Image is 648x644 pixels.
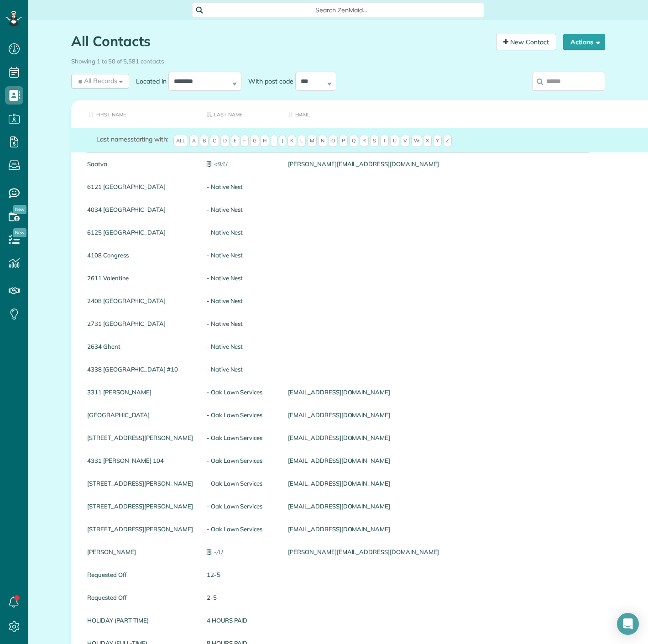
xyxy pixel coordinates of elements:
span: New [13,205,26,214]
span: C [210,135,219,147]
a: [PERSON_NAME] [87,549,193,555]
span: P [339,135,348,147]
span: E [231,135,239,147]
span: J [279,135,286,147]
a: 2611 Valentine [87,275,193,281]
a: 2408 [GEOGRAPHIC_DATA] [87,298,193,304]
a: 4034 [GEOGRAPHIC_DATA] [87,206,193,213]
th: Last Name: activate to sort column descending [200,100,281,128]
a: 2634 Ghent [87,343,193,350]
span: New [13,228,26,237]
button: Actions [563,34,605,50]
a: - Native Nest [207,183,274,190]
a: - Native Nest [207,343,274,350]
a: [STREET_ADDRESS][PERSON_NAME] [87,480,193,487]
span: Q [349,135,358,147]
a: <9/U [207,161,274,167]
span: N [318,135,327,147]
a: -/U [207,549,274,555]
span: V [401,135,410,147]
a: 4338 [GEOGRAPHIC_DATA] #10 [87,366,193,372]
a: 3311 [PERSON_NAME] [87,389,193,395]
a: - Native Nest [207,206,274,213]
span: H [260,135,269,147]
a: 2-5 [207,594,274,601]
span: G [250,135,259,147]
a: - Oak Lawn Services [207,389,274,395]
a: - Oak Lawn Services [207,457,274,464]
a: New Contact [496,34,556,50]
em: -/U [214,548,222,555]
a: - Oak Lawn Services [207,480,274,487]
div: Showing 1 to 50 of 5,581 contacts [71,53,605,66]
span: A [189,135,199,147]
span: D [220,135,230,147]
span: Z [443,135,452,147]
label: starting with: [96,135,168,144]
a: [STREET_ADDRESS][PERSON_NAME] [87,526,193,532]
a: Saatva [87,161,193,167]
a: - Native Nest [207,366,274,372]
span: T [380,135,389,147]
a: [STREET_ADDRESS][PERSON_NAME] [87,503,193,509]
a: Requested Off [87,571,193,578]
span: F [240,135,249,147]
a: 6121 [GEOGRAPHIC_DATA] [87,183,193,190]
label: With post code [241,77,295,86]
span: S [370,135,379,147]
label: Located in [129,77,168,86]
span: U [390,135,399,147]
a: HOLIDAY (PART-TIME) [87,617,193,623]
a: - Native Nest [207,275,274,281]
span: X [423,135,432,147]
span: K [287,135,296,147]
a: [STREET_ADDRESS][PERSON_NAME] [87,435,193,441]
span: W [411,135,422,147]
div: Open Intercom Messenger [617,613,639,635]
h1: All Contacts [71,34,489,49]
a: - Native Nest [207,252,274,258]
a: - Native Nest [207,229,274,236]
a: - Native Nest [207,320,274,327]
span: Last names [96,135,131,143]
span: B [200,135,209,147]
a: - Native Nest [207,298,274,304]
th: First Name: activate to sort column ascending [71,100,200,128]
span: R [360,135,369,147]
a: Requested Off [87,594,193,601]
a: 6125 [GEOGRAPHIC_DATA] [87,229,193,236]
a: 4108 Congress [87,252,193,258]
a: - Oak Lawn Services [207,412,274,418]
a: - Oak Lawn Services [207,503,274,509]
span: O [329,135,338,147]
a: 2731 [GEOGRAPHIC_DATA] [87,320,193,327]
a: - Oak Lawn Services [207,435,274,441]
span: All [173,135,188,147]
span: Y [433,135,442,147]
a: 4 HOURS PAID [207,617,274,623]
span: L [298,135,306,147]
a: 4331 [PERSON_NAME] 104 [87,457,193,464]
em: <9/U [214,160,227,168]
a: 12-5 [207,571,274,578]
span: All Records [77,76,117,85]
a: [GEOGRAPHIC_DATA] [87,412,193,418]
span: I [271,135,277,147]
a: - Oak Lawn Services [207,526,274,532]
span: M [307,135,317,147]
